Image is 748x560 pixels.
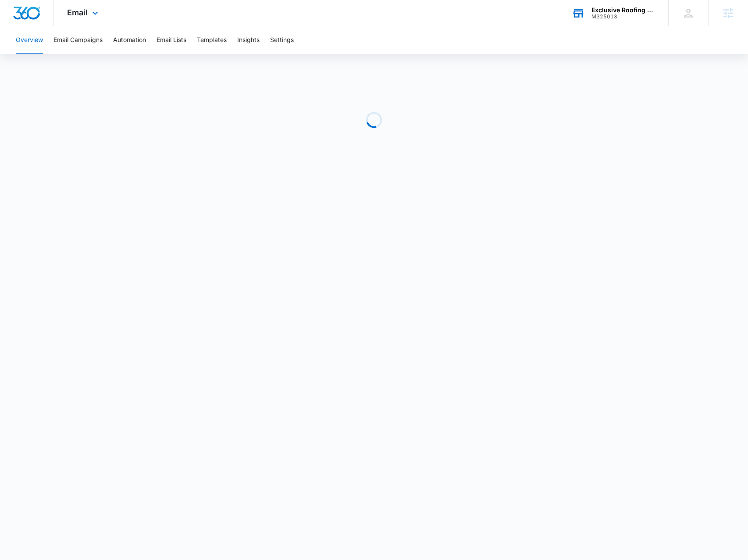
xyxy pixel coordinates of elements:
button: Templates [197,26,227,54]
button: Automation [113,26,146,54]
span: Email [67,8,88,17]
button: Insights [237,26,260,54]
div: account name [591,7,655,14]
button: Settings [270,26,294,54]
div: account id [591,14,655,20]
button: Overview [16,26,43,54]
button: Email Lists [157,26,186,54]
button: Email Campaigns [53,26,103,54]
